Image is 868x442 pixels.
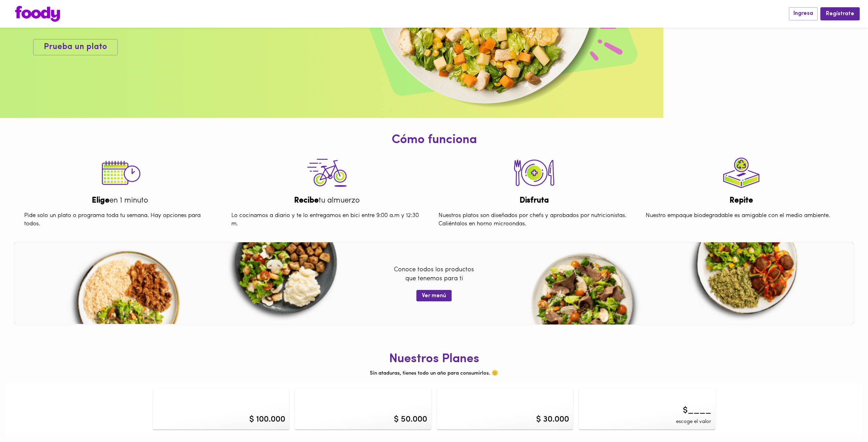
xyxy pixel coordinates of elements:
[5,352,863,366] h1: Nuestros Planes
[19,195,221,206] div: en 1 minuto
[19,206,221,234] div: Pide solo un plato o programa toda tu semana. Hay opciones para todos.
[422,293,446,299] span: Ver menú
[416,290,452,301] button: Ver menú
[303,151,351,196] img: tutorial-step-3.png
[717,151,765,196] img: tutorial-step-4.png
[96,151,144,196] img: tutorial-step-1.png
[820,7,860,20] button: Regístrate
[44,42,107,52] span: Prueba un plato
[828,402,861,435] iframe: Messagebird Livechat Widget
[326,266,543,288] p: Conoce todos los productos que tenemos para ti
[92,197,109,205] b: Elige
[826,11,854,17] span: Regístrate
[683,405,711,416] span: $____
[730,197,753,205] b: Repite
[226,206,428,234] div: Lo cocinamos a diario y te lo entregamos en bici entre 9:00 a.m y 12:30 m.
[226,195,428,206] div: tu almuerzo
[510,151,558,196] img: tutorial-step-2.png
[789,7,818,20] button: Ingresa
[520,197,549,205] b: Disfruta
[249,414,285,425] div: $ 100.000
[676,418,711,425] span: escoge el valor
[536,414,569,425] div: $ 30.000
[15,6,60,22] img: logo.png
[5,133,863,147] h1: Cómo funciona
[294,197,319,205] b: Recibe
[370,371,498,376] span: Sin ataduras, tienes todo un año para consumirlos. 🙂
[793,10,813,17] span: Ingresa
[433,206,635,234] div: Nuestros platos son diseñados por chefs y aprobados por nutricionistas. Caliéntalos en horno micr...
[640,206,842,225] div: Nuestro empaque biodegradable es amigable con el medio ambiente.
[33,39,118,55] button: Prueba un plato
[394,414,427,425] div: $ 50.000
